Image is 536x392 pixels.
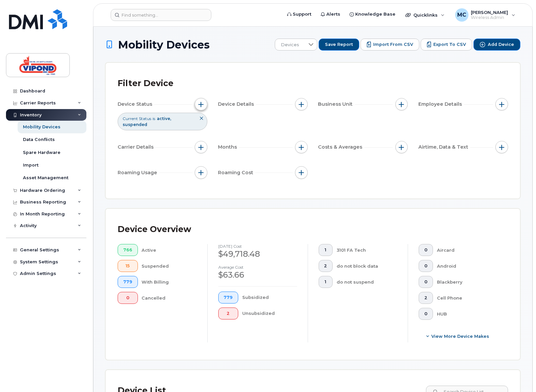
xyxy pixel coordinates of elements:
[218,308,239,320] button: 2
[142,260,197,272] div: Suspended
[218,101,256,108] span: Device Details
[325,42,353,48] span: Save Report
[118,221,191,238] div: Device Overview
[319,39,359,51] button: Save Report
[242,292,297,304] div: Subsidized
[421,39,472,51] button: Export to CSV
[123,263,132,269] span: 15
[419,308,433,320] button: 0
[324,263,327,269] span: 2
[142,292,197,304] div: Cancelled
[419,276,433,288] button: 0
[319,244,333,256] button: 1
[319,260,333,272] button: 2
[474,39,520,51] button: Add Device
[319,276,333,288] button: 1
[224,311,233,316] span: 2
[424,311,427,317] span: 0
[118,144,156,151] span: Carrier Details
[118,260,138,272] button: 15
[424,263,427,269] span: 0
[218,265,297,269] h4: Average cost
[224,295,233,300] span: 779
[337,244,397,256] div: 3101 FA Tech
[118,276,138,288] button: 779
[218,169,255,176] span: Roaming Cost
[433,42,466,48] span: Export to CSV
[123,122,147,127] span: suspended
[424,295,427,301] span: 2
[157,116,171,121] span: active
[123,247,132,253] span: 766
[123,279,132,285] span: 779
[123,116,151,121] span: Current Status
[437,308,497,320] div: HUB
[118,169,159,176] span: Roaming Usage
[118,75,173,92] div: Filter Device
[337,276,397,288] div: do not suspend
[419,330,497,342] button: View More Device Makes
[424,247,427,253] span: 0
[218,292,239,304] button: 779
[142,244,197,256] div: Active
[437,244,497,256] div: Aircard
[431,333,489,339] span: View More Device Makes
[424,279,427,285] span: 0
[418,144,470,151] span: Airtime, Data & Text
[218,248,297,260] div: $49,718.48
[437,276,497,288] div: Blackberry
[142,276,197,288] div: With Billing
[418,101,464,108] span: Employee Details
[361,39,419,51] button: Import from CSV
[324,279,327,285] span: 1
[242,308,297,320] div: Unsubsidized
[419,292,433,304] button: 2
[218,269,297,281] div: $63.66
[118,39,210,51] span: Mobility Devices
[218,244,297,248] h4: [DATE] cost
[123,295,132,301] span: 0
[488,42,514,48] span: Add Device
[419,260,433,272] button: 0
[437,292,497,304] div: Cell Phone
[118,101,154,108] span: Device Status
[419,244,433,256] button: 0
[318,101,355,108] span: Business Unit
[275,39,305,51] span: Devices
[373,42,413,48] span: Import from CSV
[118,244,138,256] button: 766
[218,144,239,151] span: Months
[324,247,327,253] span: 1
[437,260,497,272] div: Android
[118,292,138,304] button: 0
[318,144,365,151] span: Costs & Averages
[153,116,155,121] span: is
[337,260,397,272] div: do not block data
